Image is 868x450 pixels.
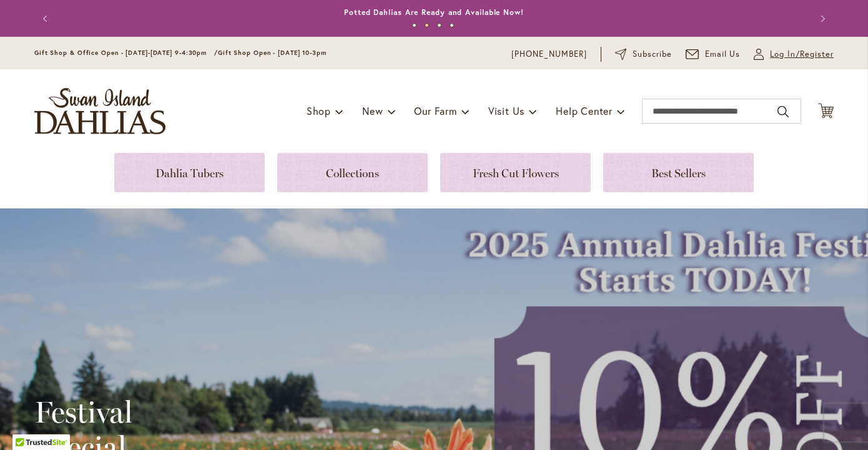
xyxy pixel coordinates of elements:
[437,23,441,27] button: 3 of 4
[633,48,672,61] span: Subscribe
[412,23,417,27] button: 1 of 4
[344,7,524,17] a: Potted Dahlias Are Ready and Available Now!
[809,6,834,31] button: Next
[770,48,834,61] span: Log In/Register
[615,48,672,61] a: Subscribe
[754,48,834,61] a: Log In/Register
[705,48,741,61] span: Email Us
[362,104,383,117] span: New
[556,104,613,117] span: Help Center
[425,23,429,27] button: 2 of 4
[307,104,331,117] span: Shop
[34,49,218,57] span: Gift Shop & Office Open - [DATE]-[DATE] 9-4:30pm /
[511,48,587,61] a: [PHONE_NUMBER]
[686,48,741,61] a: Email Us
[34,88,165,134] a: store logo
[414,104,456,117] span: Our Farm
[450,23,454,27] button: 4 of 4
[488,104,525,117] span: Visit Us
[218,49,327,57] span: Gift Shop Open - [DATE] 10-3pm
[34,6,59,31] button: Previous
